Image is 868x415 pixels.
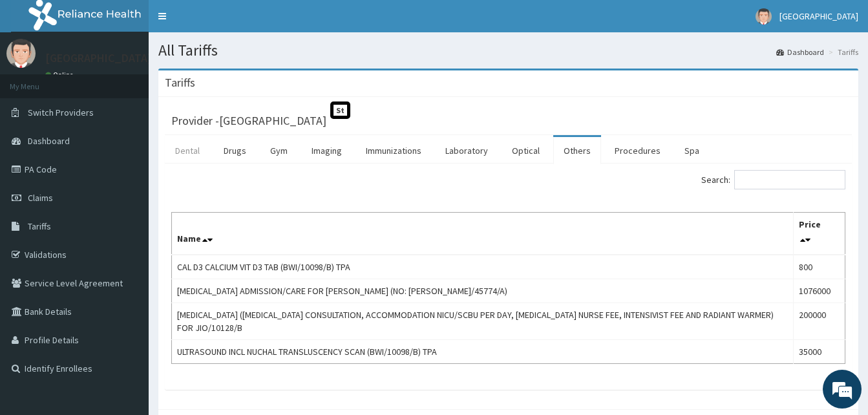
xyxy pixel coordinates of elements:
a: Immunizations [355,137,432,164]
a: Gym [260,137,298,164]
input: Search: [734,170,845,189]
a: Drugs [213,137,257,164]
td: 200000 [794,303,845,340]
a: Optical [502,137,550,164]
textarea: Type your message and hit 'Enter' [6,277,246,323]
img: User Image [6,39,36,68]
td: 800 [794,255,845,279]
div: Chat with us now [67,72,217,89]
a: Dashboard [776,47,824,58]
td: 1076000 [794,279,845,303]
a: Online [45,70,76,80]
a: Others [553,137,601,164]
p: [GEOGRAPHIC_DATA] [45,52,152,64]
th: Name [172,213,794,255]
span: Switch Providers [28,107,94,118]
img: d_794563401_company_1708531726252_794563401 [24,65,52,97]
span: Claims [28,192,53,204]
td: [MEDICAL_DATA] ADMISSION/CARE FOR [PERSON_NAME] (NO: [PERSON_NAME]/45774/A) [172,279,794,303]
span: [GEOGRAPHIC_DATA] [779,10,858,22]
img: User Image [756,8,772,25]
td: 35000 [794,340,845,364]
a: Spa [674,137,710,164]
td: ULTRASOUND INCL NUCHAL TRANSLUSCENCY SCAN (BWI/10098/B) TPA [172,340,794,364]
td: [MEDICAL_DATA] ([MEDICAL_DATA] CONSULTATION, ACCOMMODATION NICU/SCBU PER DAY, [MEDICAL_DATA] NURS... [172,303,794,340]
div: Minimize live chat window [212,6,243,37]
a: Procedures [604,137,671,164]
label: Search: [701,170,845,189]
td: CAL D3 CALCIUM VIT D3 TAB (BWI/10098/B) TPA [172,255,794,279]
h1: All Tariffs [158,42,858,59]
span: Dashboard [28,135,70,147]
h3: Tariffs [165,77,195,89]
span: Tariffs [28,220,51,232]
span: We're online! [75,125,178,255]
a: Laboratory [435,137,498,164]
li: Tariffs [825,47,858,58]
h3: Provider - [GEOGRAPHIC_DATA] [171,115,326,127]
th: Price [794,213,845,255]
a: Dental [165,137,210,164]
a: Imaging [301,137,352,164]
span: St [330,101,350,119]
